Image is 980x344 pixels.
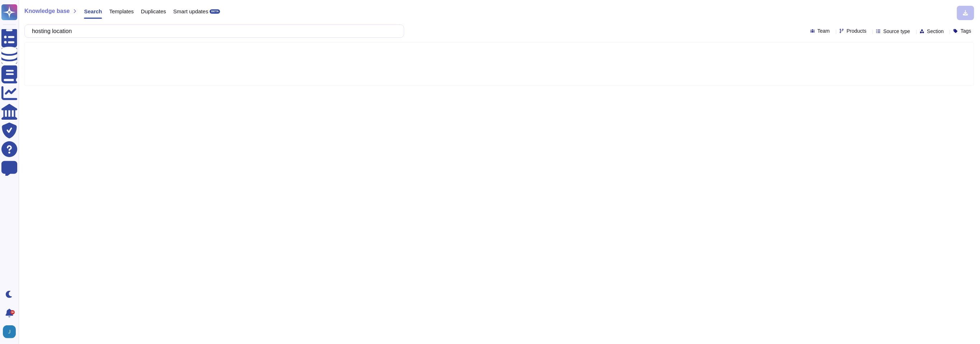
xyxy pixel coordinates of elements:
[141,9,166,14] span: Duplicates
[210,9,220,14] div: BETA
[109,9,134,14] span: Templates
[847,28,867,33] span: Products
[10,310,15,315] div: 9+
[818,28,830,33] span: Team
[961,28,971,33] span: Tags
[1,324,21,340] button: user
[3,325,16,338] img: user
[24,8,70,14] span: Knowledge base
[84,9,102,14] span: Search
[28,25,397,37] input: Search a question or template...
[173,9,209,14] span: Smart updates
[927,29,944,34] span: Section
[883,29,910,34] span: Source type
